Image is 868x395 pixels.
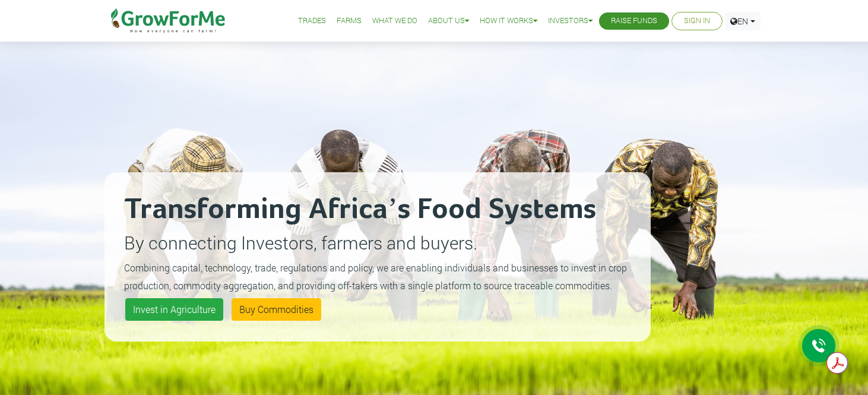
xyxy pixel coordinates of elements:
[337,15,362,27] a: Farms
[428,15,469,27] a: About Us
[480,15,537,27] a: How it Works
[548,15,593,27] a: Investors
[232,298,321,321] a: Buy Commodities
[611,15,657,27] a: Raise Funds
[684,15,710,27] a: Sign In
[124,192,631,227] h2: Transforming Africa’s Food Systems
[372,15,417,27] a: What We Do
[124,261,627,292] small: Combining capital, technology, trade, regulations and policy, we are enabling individuals and bus...
[124,229,631,256] p: By connecting Investors, farmers and buyers.
[725,12,761,30] a: EN
[125,298,223,321] a: Invest in Agriculture
[298,15,326,27] a: Trades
